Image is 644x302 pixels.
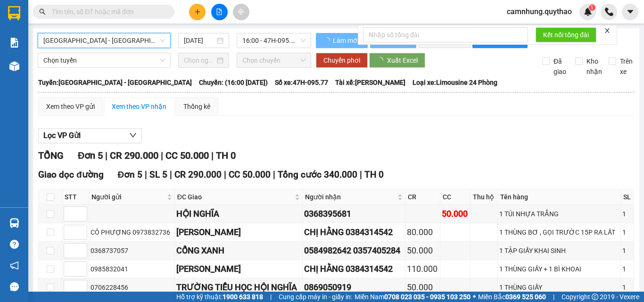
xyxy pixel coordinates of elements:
span: Giao dọc đường [38,169,104,180]
div: 0985832041 [91,264,173,274]
span: loading [377,57,387,64]
div: TRƯỜNG TIỂU HỌC HỘI NGHĨA [176,281,301,294]
div: CHỊ HẰNG 0384314542 [304,262,404,276]
span: | [170,169,172,180]
div: CHỊ HẰNG 0384314542 [304,226,404,239]
span: Nhận: [81,9,103,19]
span: Đắk Lắk - Tây Ninh [43,33,165,48]
span: search [39,8,46,15]
strong: 0369 525 060 [505,293,546,301]
span: Chọn chuyến [242,53,305,67]
button: caret-down [622,4,638,20]
span: Gửi: [8,9,23,19]
div: 1 TÚI NHỰA TRẮNG [499,209,619,219]
img: warehouse-icon [9,218,19,228]
span: | [161,150,163,161]
span: Xuất Excel [387,55,418,65]
span: question-circle [10,240,19,249]
div: 1 [622,227,632,237]
th: Thu hộ [471,189,498,205]
span: 16:00 - 47H-095.77 [242,33,305,48]
div: 0368395681 [304,207,404,220]
span: 1 [590,4,594,11]
div: 80.000 [407,226,438,239]
span: loading [323,37,331,44]
th: CR [405,189,440,205]
div: 1 [622,264,632,274]
span: plus [194,8,201,15]
button: file-add [211,4,228,20]
span: DĐ: [81,49,94,59]
span: CR 290.000 [110,150,158,161]
span: caret-down [626,8,635,16]
div: 110.000 [407,262,438,276]
div: 50.000 [407,281,438,294]
span: | [211,150,214,161]
div: [PERSON_NAME] [176,262,301,276]
div: 1 [622,245,632,256]
div: 1 TẬP GIẤY KHAI SINH [499,245,619,256]
span: Trên xe [616,56,636,77]
span: | [273,169,275,180]
span: Đã giao [550,56,570,77]
th: Tên hàng [498,189,621,205]
button: aim [233,4,249,20]
button: Lọc VP Gửi [38,128,142,143]
div: Thống kê [183,101,210,112]
img: warehouse-icon [9,61,19,71]
div: 50.000 [407,244,438,257]
span: CC 50.000 [229,169,271,180]
span: GIA NGHĨA [81,44,124,77]
b: Tuyến: [GEOGRAPHIC_DATA] - [GEOGRAPHIC_DATA] [38,79,192,86]
th: CC [440,189,471,205]
span: CC 50.000 [165,150,209,161]
span: file-add [216,8,223,15]
span: message [10,282,19,291]
div: [PERSON_NAME] [176,226,301,239]
input: Tìm tên, số ĐT hoặc mã đơn [52,7,163,17]
span: Cung cấp máy in - giấy in: [279,292,352,302]
span: notification [10,261,19,270]
span: ⚪️ [473,295,476,299]
span: Làm mới [333,35,360,46]
span: Người gửi [91,192,165,202]
span: Loại xe: Limousine 24 Phòng [413,77,497,88]
span: copyright [592,294,598,300]
input: Nhập số tổng đài [363,27,528,42]
div: 0886333945 [8,31,74,44]
strong: 1900 633 818 [223,293,263,301]
div: 1 [622,209,632,219]
span: aim [238,8,244,15]
div: 0706228456 [91,282,173,293]
span: Miền Nam [355,292,471,302]
span: Đơn 5 [118,169,143,180]
span: Lọc VP Gửi [43,130,81,141]
div: 0869050919 [304,281,404,294]
div: Xem theo VP gửi [46,101,95,112]
div: 1 THÙNG BƠ , GỌI TRƯỚC 15P RA LẤT [499,227,619,237]
span: TH 0 [216,150,236,161]
th: SL [621,189,634,205]
div: 50.000 [442,207,469,220]
span: Hỗ trợ kỹ thuật: [176,292,263,302]
strong: 0708 023 035 - 0935 103 250 [384,293,471,301]
span: SL 5 [149,169,167,180]
span: TH 0 [364,169,384,180]
div: DỌC ĐƯỜNG [81,8,147,31]
img: phone-icon [605,8,613,16]
img: solution-icon [9,38,19,48]
input: Chọn ngày [184,55,215,65]
span: Chọn tuyến [43,53,165,67]
div: 1 [622,282,632,293]
div: 0868486739 [81,31,147,44]
button: Chuyển phơi [316,53,368,68]
div: Xem theo VP nhận [112,101,166,112]
span: Tài xế: [PERSON_NAME] [335,77,405,88]
span: | [224,169,226,180]
span: Người nhận [305,192,396,202]
span: camnhung.quythao [499,6,579,17]
button: Làm mới [316,33,368,48]
span: ĐC Giao [177,192,293,202]
div: 0368737057 [91,245,173,256]
span: | [270,292,272,302]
